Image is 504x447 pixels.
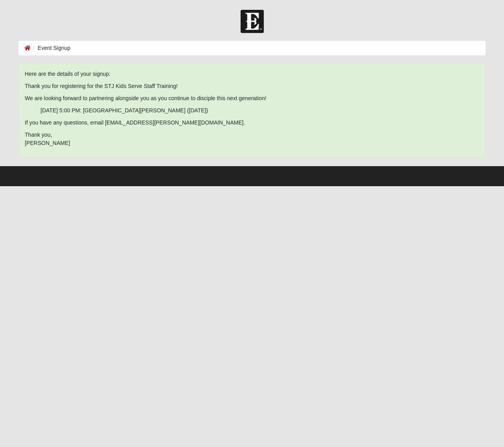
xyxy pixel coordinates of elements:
p: Here are the details of your signup: [25,70,479,78]
p: We are looking forward to partnering alongside you as you continue to disciple this next generation! [25,94,479,103]
p: Thank you for registering for the STJ Kids Serve Staff Training! [25,82,479,90]
p: Thank you, [PERSON_NAME] [25,131,479,147]
img: Church of Eleven22 Logo [241,10,264,33]
span: If you have any questions, email [EMAIL_ADDRESS][PERSON_NAME][DOMAIN_NAME]. [25,70,479,147]
li: Event Signup [31,44,70,52]
ul: [DATE] 5:00 PM: [GEOGRAPHIC_DATA][PERSON_NAME] ([DATE]) [25,106,479,115]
